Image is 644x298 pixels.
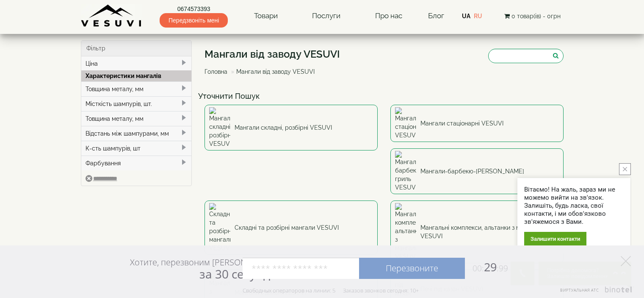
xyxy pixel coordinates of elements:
span: 00: [473,263,484,274]
img: Мангали складні, розбірні VESUVI [209,107,230,148]
div: Характеристики мангалів [81,70,192,81]
div: Вітаємо! На жаль, зараз ми не можемо вийти на зв'язок. Залишіть, будь ласка, свої контакти, і ми ... [524,186,624,226]
img: Мангали-барбекю-гриль VESUVI [395,151,416,192]
span: :99 [497,263,508,274]
a: Виртуальная АТС [555,287,633,298]
a: RU [474,13,482,19]
div: Свободных операторов на линии: 5 Заказов звонков сегодня: 10+ [243,287,419,294]
button: close button [619,163,631,175]
div: Залишити контакти [524,232,586,246]
div: Фарбування [81,156,192,170]
a: Послуги [304,6,349,26]
div: Хотите, перезвоним [PERSON_NAME] [130,257,275,281]
div: Товщина металу, мм [81,81,192,96]
span: Передзвоніть мені [160,13,228,28]
a: Перезвоните [359,258,465,279]
span: 0 товар(ів) - 0грн [511,13,561,19]
div: К-сть шампурів, шт [81,141,192,156]
a: Мангали-барбекю-гриль VESUVI Мангали-барбекю-[PERSON_NAME] [390,148,564,194]
a: Головна [205,68,227,75]
div: Відстань між шампурами, мм [81,126,192,141]
a: Складні та розбірні мангали VESUVI Складні та розбірні мангали VESUVI [205,201,378,255]
img: Завод VESUVI [81,4,142,28]
a: Про нас [367,6,411,26]
h4: Уточнити Пошук [198,92,570,100]
div: Товщина металу, мм [81,111,192,126]
span: Виртуальная АТС [560,287,599,293]
img: Мангали стаціонарні VESUVI [395,107,416,139]
div: Фільтр [81,41,192,56]
div: Місткість шампурів, шт. [81,96,192,111]
a: UA [462,13,470,19]
a: 0674573393 [160,5,228,13]
button: 0 товар(ів) - 0грн [502,11,563,21]
h1: Мангали від заводу VESUVI [205,49,340,60]
div: Ціна [81,56,192,71]
a: Товари [246,6,286,26]
img: Складні та розбірні мангали VESUVI [209,203,230,252]
a: Мангали стаціонарні VESUVI Мангали стаціонарні VESUVI [390,105,564,142]
span: за 30 секунд? [199,266,275,282]
img: Мангальні комплекси, альтанки з мангалами VESUVI [395,203,416,261]
li: Мангали від заводу VESUVI [229,67,315,76]
a: Мангальні комплекси, альтанки з мангалами VESUVI Мангальні комплекси, альтанки з мангалами VESUVI [390,201,564,263]
a: Блог [428,11,444,20]
a: Мангали складні, розбірні VESUVI Мангали складні, розбірні VESUVI [205,105,378,150]
span: 29 [465,259,508,275]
